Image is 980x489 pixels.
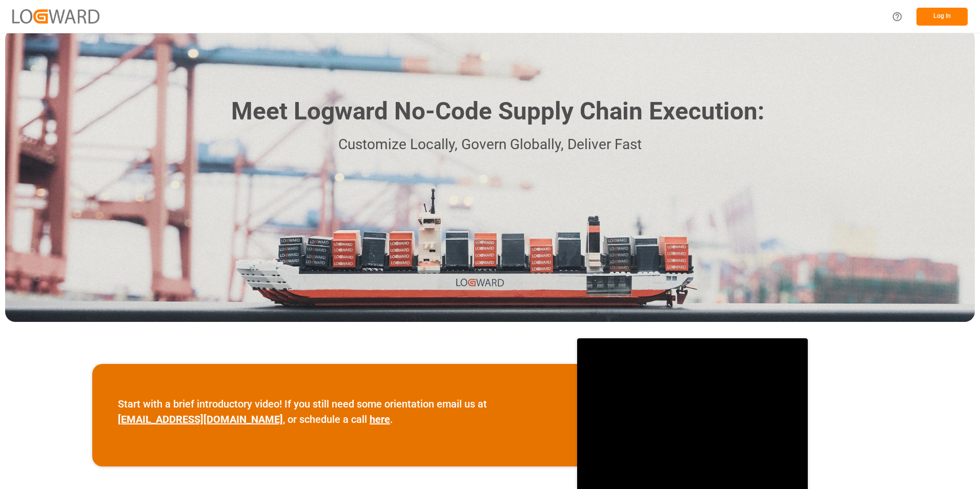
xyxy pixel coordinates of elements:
[216,133,764,156] p: Customize Locally, Govern Globally, Deliver Fast
[12,9,99,23] img: Logward_new_orange.png
[118,413,283,425] a: [EMAIL_ADDRESS][DOMAIN_NAME]
[231,93,764,130] h1: Meet Logward No-Code Supply Chain Execution:
[118,396,552,427] p: Start with a brief introductory video! If you still need some orientation email us at , or schedu...
[370,413,390,425] a: here
[916,8,968,26] button: Log In
[886,5,909,28] button: Help Center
